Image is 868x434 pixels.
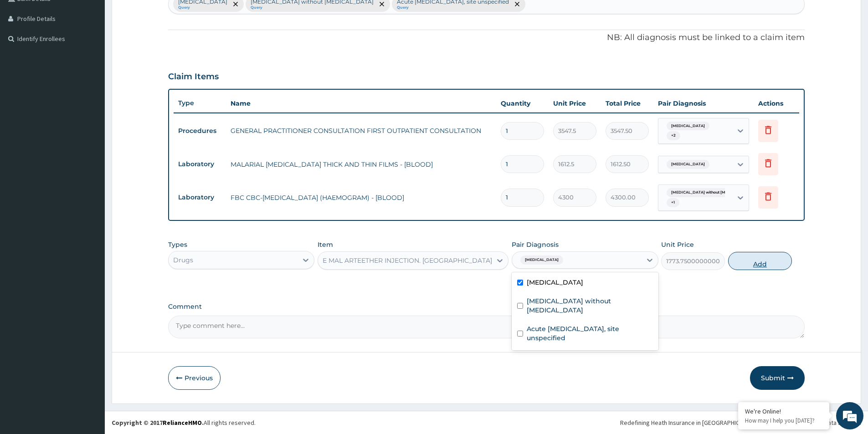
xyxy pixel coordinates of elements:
[47,51,153,63] div: Chat with us now
[174,123,226,139] td: Procedures
[520,255,563,265] span: [MEDICAL_DATA]
[174,95,226,112] th: Type
[17,46,37,68] img: d_794563401_company_1708531726252_794563401
[667,131,680,140] span: + 2
[323,256,492,265] div: E MAL ARTEETHER INJECTION. [GEOGRAPHIC_DATA]
[496,94,549,112] th: Quantity
[168,241,187,249] label: Types
[226,94,496,112] th: Name
[178,5,227,10] small: Query
[745,407,822,415] div: We're Online!
[667,188,759,197] span: [MEDICAL_DATA] without [MEDICAL_DATA]
[728,252,792,270] button: Add
[661,240,694,249] label: Unit Price
[667,122,709,131] span: [MEDICAL_DATA]
[53,115,126,207] span: We're online!
[168,32,805,44] p: NB: All diagnosis must be linked to a claim item
[667,160,709,169] span: [MEDICAL_DATA]
[318,240,333,249] label: Item
[549,94,601,112] th: Unit Price
[527,324,652,342] label: Acute [MEDICAL_DATA], site unspecified
[163,419,202,427] a: RelianceHMO
[168,72,219,82] h3: Claim Items
[750,366,805,390] button: Submit
[754,94,799,112] th: Actions
[745,417,822,424] p: How may I help you today?
[226,189,496,207] td: FBC CBC-[MEDICAL_DATA] (HAEMOGRAM) - [BLOOD]
[149,5,171,26] div: Minimize live chat window
[168,303,805,311] label: Comment
[251,5,374,10] small: Query
[397,5,509,10] small: Query
[527,278,583,287] label: [MEDICAL_DATA]
[112,419,204,427] strong: Copyright © 2017 .
[174,189,226,206] td: Laboratory
[667,198,679,207] span: + 1
[620,418,861,427] div: Redefining Heath Insurance in [GEOGRAPHIC_DATA] using Telemedicine and Data Science!
[173,255,193,265] div: Drugs
[105,411,868,434] footer: All rights reserved.
[601,94,653,112] th: Total Price
[512,240,559,249] label: Pair Diagnosis
[168,366,221,390] button: Previous
[653,94,754,112] th: Pair Diagnosis
[174,156,226,173] td: Laboratory
[226,122,496,140] td: GENERAL PRACTITIONER CONSULTATION FIRST OUTPATIENT CONSULTATION
[5,249,174,281] textarea: Type your message and hit 'Enter'
[226,155,496,174] td: MALARIAL [MEDICAL_DATA] THICK AND THIN FILMS - [BLOOD]
[527,296,652,315] label: [MEDICAL_DATA] without [MEDICAL_DATA]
